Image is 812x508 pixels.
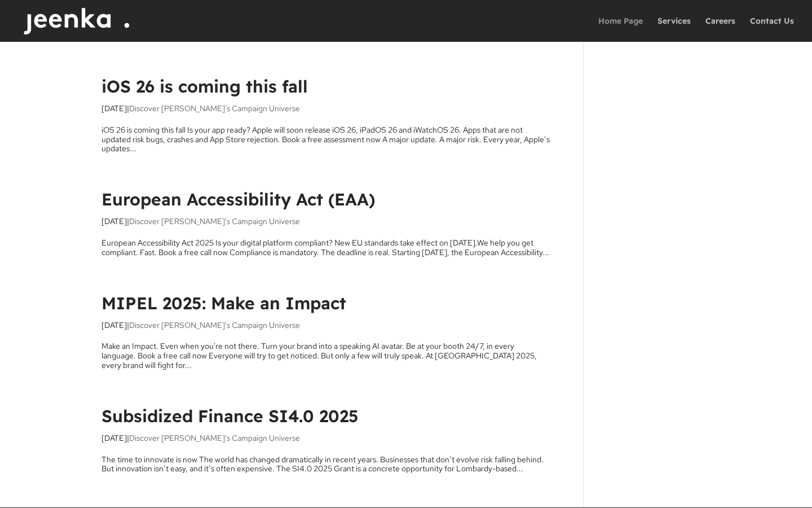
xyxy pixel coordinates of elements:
a: Subsidized Finance SI4.0 2025 [101,405,359,427]
p: | [101,433,550,452]
span: [DATE] [101,216,127,226]
a: Services [657,17,691,42]
a: Careers [705,17,735,42]
span: [DATE] [101,103,127,113]
p: | [101,321,550,339]
a: MIPEL 2025: Make an Impact [101,292,346,314]
p: | [101,104,550,122]
article: European Accessibility Act 2025 Is your digital platform compliant? New EU standards take effect ... [101,187,550,257]
a: Discover [PERSON_NAME]'s Campaign Universe [129,433,300,443]
article: iOS 26 is coming this fall Is your app ready? Apple will soon release iOS 26, iPadOS 26 and iWatc... [101,75,550,154]
a: iOS 26 is coming this fall [101,76,308,97]
article: Make an Impact. Even when you're not there. Turn your brand into a speaking AI avatar. Be at your... [101,291,550,370]
a: Contact Us [750,17,794,42]
span: [DATE] [101,433,127,443]
article: The time to innovate is now The world has changed dramatically in recent years. Businesses that d... [101,404,550,474]
a: Discover [PERSON_NAME]'s Campaign Universe [129,320,300,330]
span: [DATE] [101,320,127,330]
a: Discover [PERSON_NAME]'s Campaign Universe [129,103,300,113]
a: Discover [PERSON_NAME]'s Campaign Universe [129,216,300,226]
a: Home Page [598,17,643,42]
a: European Accessibility Act (EAA) [101,189,375,210]
p: | [101,217,550,235]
